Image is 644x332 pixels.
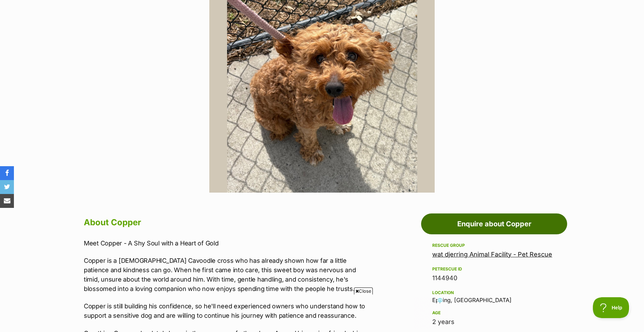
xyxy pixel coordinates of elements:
[84,256,371,293] p: Copper is a [DEMOGRAPHIC_DATA] Cavoodle cross who has already shown how far a little patience and...
[84,215,371,230] h2: About Copper
[421,213,567,234] a: Enquire about Copper
[432,290,556,295] div: Location
[432,243,556,248] div: Rescue group
[84,301,371,320] p: Copper is still building his confidence, so he'll need experienced owners who understand how to s...
[432,251,552,258] a: wat djerring Animal Facility - Pet Rescue
[432,266,556,272] div: PetRescue ID
[432,310,556,316] div: Age
[432,289,556,303] div: Epping, [GEOGRAPHIC_DATA]
[593,297,630,318] iframe: Help Scout Beacon - Open
[84,238,371,248] p: Meet Copper - A Shy Soul with a Heart of Gold
[354,288,373,294] span: Close
[432,317,556,327] div: 2 years
[432,273,556,283] div: 1144940
[195,297,449,329] iframe: Advertisement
